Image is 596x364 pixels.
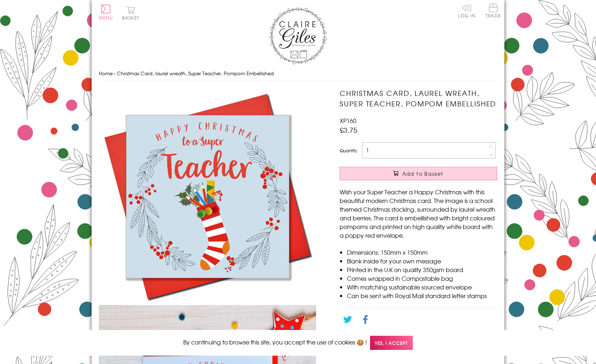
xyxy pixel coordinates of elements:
span: › [114,70,116,77]
a: Home [99,70,113,77]
button: Add to Basket [340,167,497,180]
span: Yes, I accept [370,336,413,350]
span: Trade [486,4,501,18]
span: £3.75 [340,125,357,135]
span: Add to Basket [402,170,444,177]
span: Menu [99,14,113,21]
li: Printed in the U.K on quality 350gsm board [347,265,497,274]
button: Basket [121,6,140,20]
p: Wish your Super Teacher a Happy Christmas with this beautiful modern Christmas card. The image is... [340,187,497,240]
img: Christmas Card, laurel wreath, Super Teacher, Pompom Embellished [99,88,316,305]
li: Dimensions: 150mm x 150mm [347,248,497,257]
nav: breadcrumbs [99,66,497,81]
a: Log In [458,4,475,18]
span: XP160 [340,116,356,125]
li: Can be sent with Royal Mail standard letter stamps [347,291,497,300]
img: Claire Giles Greetings Cards [269,7,327,64]
li: With matching sustainable sourced envelope [347,283,497,291]
h1: Christmas Card, laurel wreath, Super Teacher, Pompom Embellished [340,88,497,109]
li: Comes wrapped in Compostable bag [347,274,497,283]
a: Trade [486,4,501,19]
li: Blank inside for your own message [347,257,497,265]
button: Menu [99,5,113,20]
span: Christmas Card, laurel wreath, Super Teacher, Pompom Embellished [117,70,274,77]
label: Quantity [340,147,357,154]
